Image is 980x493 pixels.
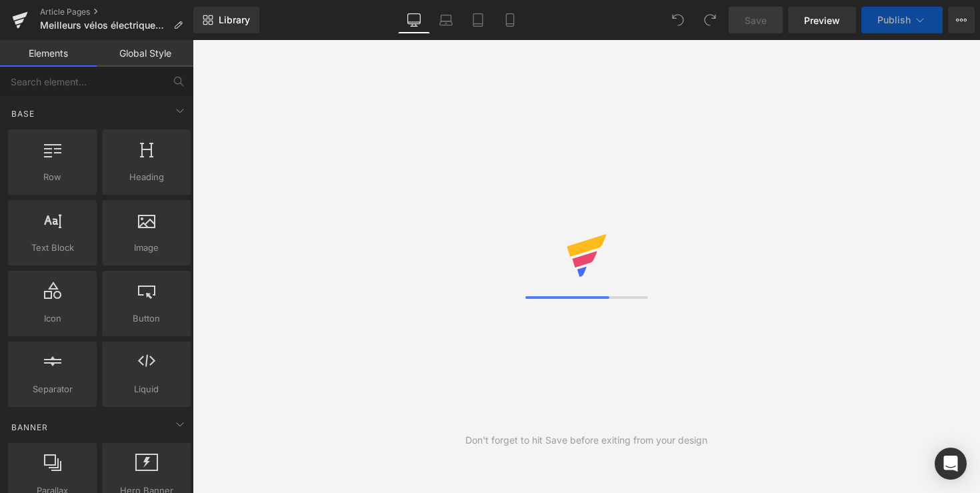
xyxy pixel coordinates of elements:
span: Library [219,14,250,26]
button: Publish [861,7,943,33]
span: Separator [12,382,93,396]
a: Global Style [97,40,193,67]
span: Image [106,241,187,255]
span: Save [745,13,767,27]
a: New Library [193,7,259,33]
span: Icon [12,312,93,326]
a: Article Pages [40,7,193,17]
div: Don't forget to hit Save before exiting from your design [465,433,707,448]
span: Publish [877,15,911,25]
button: More [948,7,975,33]
span: Liquid [106,382,187,396]
span: Meilleurs vélos électriques pour le transport lourd [40,20,168,31]
span: Row [12,170,93,184]
button: Undo [665,7,691,33]
span: Banner [10,421,49,434]
a: Preview [788,7,856,33]
a: Mobile [494,7,526,33]
a: Laptop [430,7,462,33]
a: Desktop [398,7,430,33]
a: Tablet [462,7,494,33]
div: Open Intercom Messenger [935,448,967,480]
span: Text Block [12,241,93,255]
span: Base [10,107,36,120]
span: Heading [106,170,187,184]
button: Redo [697,7,723,33]
span: Preview [804,13,840,27]
span: Button [106,312,187,326]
